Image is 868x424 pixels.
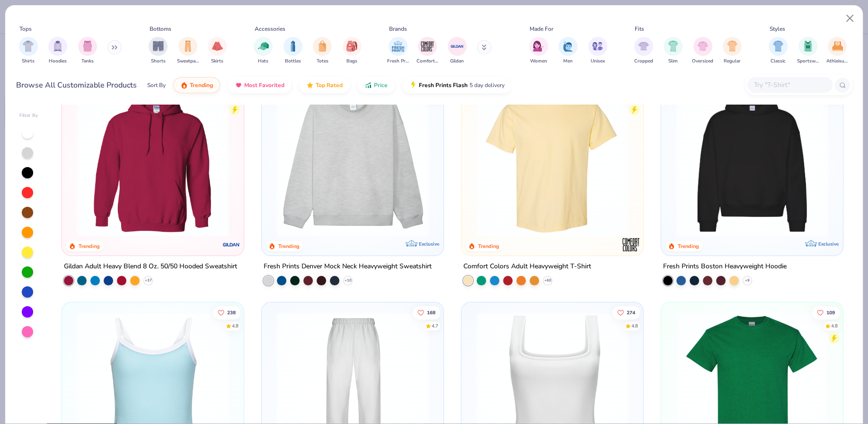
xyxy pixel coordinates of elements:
[416,58,438,65] span: Comfort Colors
[692,58,713,65] span: Oversized
[317,41,328,52] img: Totes Image
[346,58,357,65] span: Bags
[173,77,220,93] button: Trending
[697,41,708,52] img: Oversized Image
[255,25,285,33] div: Accessories
[78,37,97,65] button: filter button
[81,58,94,65] span: Tanks
[222,235,241,254] img: Gildan logo
[343,37,362,65] button: filter button
[588,37,607,65] div: filter for Unisex
[299,77,350,93] button: Top Rated
[797,37,819,65] div: filter for Sportswear
[144,278,151,283] span: + 37
[612,306,640,319] button: Like
[48,37,67,65] button: filter button
[434,83,597,237] img: a90f7c54-8796-4cb2-9d6e-4e9644cfe0fe
[313,37,332,65] button: filter button
[831,323,838,330] div: 4.8
[664,37,682,65] button: filter button
[153,41,164,52] img: Shorts Image
[664,37,682,65] div: filter for Slim
[563,41,573,52] img: Men Image
[753,79,826,90] input: Try "T-Shirt"
[797,37,819,65] button: filter button
[183,41,193,52] img: Sweatpants Image
[16,79,137,91] div: Browse All Customizable Products
[258,41,269,52] img: Hats Image
[773,41,784,52] img: Classic Image
[306,81,314,89] img: TopRated.gif
[231,323,238,330] div: 4.8
[631,323,638,330] div: 4.8
[208,37,227,65] div: filter for Skirts
[634,37,653,65] div: filter for Cropped
[544,278,551,283] span: + 60
[177,58,199,65] span: Sweatpants
[529,37,548,65] div: filter for Women
[78,37,97,65] div: filter for Tanks
[592,41,603,52] img: Unisex Image
[149,37,168,65] button: filter button
[591,58,605,65] span: Unisex
[419,81,468,89] span: Fresh Prints Flash
[450,39,464,53] img: Gildan Image
[19,37,38,65] button: filter button
[627,310,635,315] span: 274
[149,37,168,65] div: filter for Shorts
[563,58,573,65] span: Men
[745,278,750,283] span: + 9
[692,37,713,65] div: filter for Oversized
[663,261,787,273] div: Fresh Prints Boston Heavyweight Hoodie
[588,37,607,65] button: filter button
[727,41,738,52] img: Regular Image
[151,58,166,65] span: Shorts
[668,58,678,65] span: Slim
[53,41,63,52] img: Hoodies Image
[797,58,819,65] span: Sportswear
[147,81,166,89] div: Sort By
[692,37,713,65] button: filter button
[530,25,553,33] div: Made For
[420,39,434,53] img: Comfort Colors Image
[374,81,388,89] span: Price
[316,81,343,89] span: Top Rated
[244,81,284,89] span: Most Favorited
[313,37,332,65] div: filter for Totes
[469,80,505,91] span: 5 day delivery
[771,58,786,65] span: Classic
[419,241,439,247] span: Exclusive
[235,81,242,89] img: most_fav.gif
[812,306,840,319] button: Like
[841,9,859,27] button: Close
[416,37,438,65] div: filter for Comfort Colors
[558,37,577,65] div: filter for Men
[283,37,302,65] button: filter button
[49,58,67,65] span: Hoodies
[254,37,273,65] div: filter for Hats
[427,310,435,315] span: 168
[450,58,464,65] span: Gildan
[22,58,35,65] span: Shirts
[264,261,432,273] div: Fresh Prints Denver Mock Neck Heavyweight Sweatshirt
[671,83,833,237] img: 91acfc32-fd48-4d6b-bdad-a4c1a30ac3fc
[234,83,397,237] img: a164e800-7022-4571-a324-30c76f641635
[826,37,848,65] div: filter for Athleisure
[71,83,234,237] img: 01756b78-01f6-4cc6-8d8a-3c30c1a0c8ac
[343,37,362,65] div: filter for Bags
[82,41,93,52] img: Tanks Image
[413,306,440,319] button: Like
[177,37,199,65] div: filter for Sweatpants
[180,81,188,89] img: trending.gif
[769,37,788,65] button: filter button
[346,41,357,52] img: Bags Image
[357,77,395,93] button: Price
[724,58,741,65] span: Regular
[283,37,302,65] div: filter for Bottles
[391,39,405,53] img: Fresh Prints Image
[826,310,835,315] span: 109
[463,261,591,273] div: Comfort Colors Adult Heavyweight T-Shirt
[530,58,547,65] span: Women
[635,25,644,33] div: Fits
[387,37,409,65] button: filter button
